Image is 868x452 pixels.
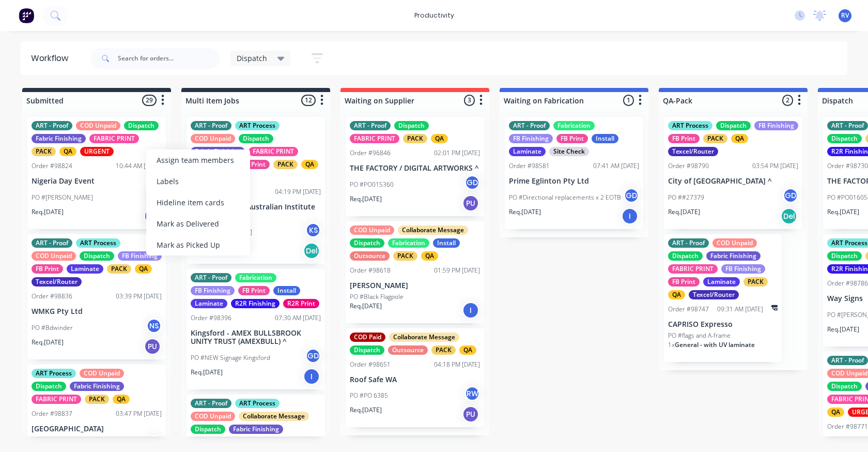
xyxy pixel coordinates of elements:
p: City of [GEOGRAPHIC_DATA] ^ [668,177,798,186]
div: Mark as Picked Up [146,234,250,255]
div: COD Paid [350,333,385,342]
div: 09:31 AM [DATE] [717,305,763,314]
div: ART - Proof [668,238,709,248]
div: ART - ProofCOD UnpaidDispatchFabric FinishingFABRIC PRINTPACKQAURGENTOrder #9882410:44 AM [DATE]N... [27,117,166,229]
div: ART - Proof [191,273,231,282]
div: Order #98651 [350,360,391,369]
div: FB Print [238,160,270,169]
div: Dispatch [124,121,159,130]
div: ART Process [668,121,712,130]
div: Fabrication [388,238,429,248]
div: ART - Proof [32,238,72,248]
div: QA [431,134,448,143]
p: THE FACTORY / DIGITAL ARTWORKS ^ [350,164,480,173]
div: ART - ProofDispatchFABRIC PRINTPACKQAOrder #9684602:01 PM [DATE]THE FACTORY / DIGITAL ARTWORKS ^P... [346,117,484,216]
div: PACK [431,345,456,355]
div: Laminate [509,147,546,156]
div: Install [433,238,460,248]
p: PO ##27379 [668,193,704,202]
div: GD [624,188,639,203]
div: COD Unpaid [191,134,235,143]
div: Order #98396 [191,313,231,323]
div: Laminate [67,264,103,274]
div: ART - ProofFabricationFB FinishingFB PrintInstallLaminateR2R FinishingR2R PrintOrder #9839607:30 ... [187,269,325,390]
div: Texcel/Router [32,277,82,287]
div: QA [59,147,76,156]
div: Order #98730 [827,161,868,171]
div: FABRIC PRINT [89,134,139,143]
div: FABRIC PRINT [32,395,81,404]
div: FB Print [238,286,270,295]
div: Del [303,243,320,259]
div: Site Check [549,147,589,156]
div: ART - ProofART ProcessCOD UnpaidDispatchFB FinishingFB PrintLaminatePACKQATexcel/RouterOrder #988... [27,234,166,359]
div: PACK [273,160,298,169]
div: PACK [107,264,131,274]
div: Fabric Finishing [706,251,761,261]
div: 03:54 PM [DATE] [752,161,798,171]
div: Dispatch [827,134,862,143]
div: URGENT [80,147,114,156]
div: Dispatch [716,121,751,130]
div: PACK [743,277,768,287]
div: Order #98747 [668,305,709,314]
div: GD [464,175,480,190]
img: Factory [19,8,34,23]
p: Roof Safe WA [350,375,480,384]
div: Texcel/Router [689,290,739,299]
p: [GEOGRAPHIC_DATA] [32,425,162,433]
div: ART - Proof [32,121,72,130]
div: Dispatch [394,121,429,130]
p: Kingsford - AMEX BULLSBROOK UNITY TRUST (AMEXBULL) ^ [191,329,321,346]
div: 03:39 PM [DATE] [116,292,162,301]
div: FB Finishing [721,264,765,274]
div: ART Process [235,121,280,130]
div: 07:41 AM [DATE] [593,161,639,171]
div: PU [462,195,479,212]
div: GD [783,188,798,203]
div: Laminate [703,277,740,287]
div: PACK [32,147,56,156]
p: PO #Black Flagpole [350,292,404,302]
div: RW [464,386,480,401]
p: Req. [DATE] [827,207,859,217]
div: COD Unpaid [712,238,757,248]
div: QA [421,251,438,261]
div: ART - Proof [191,399,231,408]
div: COD Unpaid [80,369,124,378]
div: Dispatch [827,251,862,261]
div: 10:44 AM [DATE] [116,161,162,171]
div: Order #98771 [827,422,868,431]
div: productivity [409,8,459,23]
div: COD Unpaid [32,251,76,261]
div: KS [305,222,321,238]
span: RV [841,11,849,20]
div: 04:19 PM [DATE] [275,187,321,197]
div: Dispatch [350,238,384,248]
div: Order #98581 [509,161,550,171]
p: CAPRISO Expresso [668,320,778,329]
div: Collaborate Message [389,333,459,342]
div: ART - ProofCOD UnpaidDispatchFabric FinishingFABRIC PRINTFB FinishingFB PrintLaminatePACKQATexcel... [664,234,782,362]
div: QA [668,290,685,299]
div: Workflow [31,52,73,65]
div: PU [144,338,161,355]
span: 1 x [668,340,675,349]
p: Nigeria Day Event [32,177,162,186]
div: R2R Finishing [231,299,280,308]
div: ART - ProofART ProcessCOD UnpaidDispatchFabric FinishingFABRIC PRINTFB FinishingFB PrintPACKQATex... [187,117,325,264]
p: PO #Bdwinder [32,323,73,333]
p: PO #flags and A-frame [668,331,731,340]
div: Dispatch [239,134,273,143]
div: Dispatch [827,382,862,391]
div: FABRIC PRINT [668,264,718,274]
div: QA [113,395,130,404]
div: FABRIC PRINT [350,134,399,143]
div: Del [781,208,797,224]
span: Dispatch [237,53,267,64]
div: I [622,208,638,224]
div: QA [731,134,748,143]
div: I [303,368,320,385]
div: FB Finishing [191,286,235,295]
div: FABRIC PRINT [249,147,298,156]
